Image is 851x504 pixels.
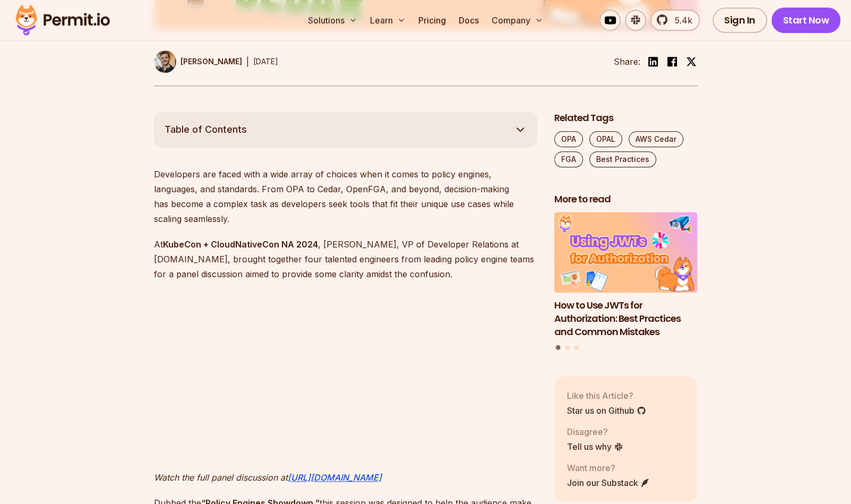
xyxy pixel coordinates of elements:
img: twitter [686,56,697,67]
a: Docs [454,10,483,31]
time: [DATE] [253,57,278,66]
a: 5.4k [650,10,700,31]
button: Go to slide 1 [556,345,561,350]
p: Want more? [567,462,650,474]
li: Share: [614,55,640,68]
button: Solutions [304,10,362,31]
img: linkedin [647,55,659,68]
div: | [246,55,249,68]
a: Pricing [414,10,450,31]
a: FGA [554,151,583,167]
h2: Related Tags [554,112,698,125]
a: Tell us why [567,440,623,453]
a: Sign In [712,7,767,33]
img: facebook [666,55,678,68]
img: Permit logo [11,2,115,38]
li: 1 of 3 [554,212,698,338]
span: Table of Contents [165,122,247,137]
button: Company [487,10,547,31]
strong: KubeCon + CloudNativeCon NA 2024 [163,239,318,250]
a: Star us on Github [567,404,646,417]
a: OPAL [589,131,622,147]
p: Developers are faced with a wide array of choices when it comes to policy engines, languages, and... [154,167,537,226]
a: [URL][DOMAIN_NAME] [288,472,382,483]
img: How to Use JWTs for Authorization: Best Practices and Common Mistakes [554,212,698,293]
a: How to Use JWTs for Authorization: Best Practices and Common MistakesHow to Use JWTs for Authoriz... [554,212,698,338]
h2: More to read [554,193,698,206]
p: At , [PERSON_NAME], VP of Developer Relations at [DOMAIN_NAME], brought together four talented en... [154,237,537,281]
em: Watch the full panel discussion at [154,472,288,483]
a: Join our Substack [567,476,650,489]
a: Start Now [771,7,841,33]
button: Learn [366,10,410,31]
a: Best Practices [589,151,656,167]
a: OPA [554,131,583,147]
p: Like this Article? [567,389,646,402]
img: Daniel Bass [154,50,176,73]
button: Go to slide 2 [565,345,570,349]
p: Disagree? [567,425,623,438]
button: Go to slide 3 [574,345,579,349]
iframe: https://www.youtube.com/embed/AVA32aYObRE?si=dpqqJ1dNqb3otZYn [154,292,451,459]
a: AWS Cedar [629,131,683,147]
a: [PERSON_NAME] [154,50,242,73]
div: Posts [554,212,698,351]
button: Table of Contents [154,112,537,148]
p: [PERSON_NAME] [180,56,242,67]
h3: How to Use JWTs for Authorization: Best Practices and Common Mistakes [554,299,698,338]
span: 5.4k [668,14,692,27]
